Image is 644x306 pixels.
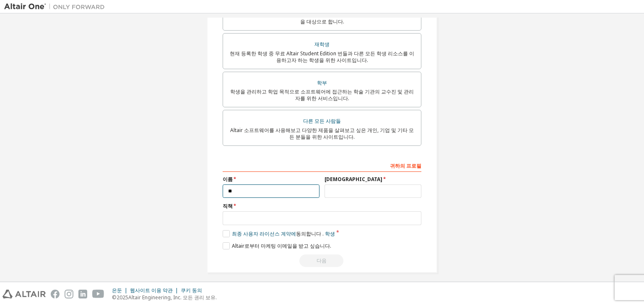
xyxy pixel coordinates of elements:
[303,117,341,124] font: 다른 모든 사람들
[317,79,327,86] font: 학부
[51,290,60,298] img: facebook.svg
[92,290,104,298] img: youtube.svg
[230,127,414,140] font: Altair 소프트웨어를 사용해보고 다양한 제품을 살펴보고 싶은 개인, 기업 및 기타 모든 분들을 위한 사이트입니다.
[117,294,128,301] font: 2025
[223,254,421,267] div: You need to provide your academic email
[3,290,46,298] img: altair_logo.svg
[128,294,217,301] font: Altair Engineering, Inc. 모든 권리 보유.
[232,242,331,249] font: Altair로부터 마케팅 이메일을 받고 싶습니다.
[181,287,202,294] font: 쿠키 동의
[65,290,73,298] img: instagram.svg
[230,50,414,64] font: 현재 등록한 학생 중 무료 Altair Student Edition 번들과 다른 모든 학생 리소스를 이용하고자 하는 학생을 위한 사이트입니다.
[4,3,109,11] img: 알타이르 원
[130,287,173,294] font: 웹사이트 이용 약관
[223,176,233,183] font: 이름
[229,11,415,25] font: 소프트웨어 다운로드, HPC 리소스, 커뮤니티, 교육 및 지원에 액세스하려는 기존 고객을 대상으로 합니다.
[325,176,382,183] font: [DEMOGRAPHIC_DATA]
[314,41,330,48] font: 재학생
[325,230,335,237] font: 학생
[112,287,122,294] font: 은둔
[78,290,87,298] img: linkedin.svg
[230,88,414,102] font: 학생을 관리하고 학업 목적으로 소프트웨어에 접근하는 학술 기관의 교수진 및 관리자를 위한 서비스입니다.
[112,294,117,301] font: ©
[296,230,324,237] font: 동의합니다 .
[223,202,233,210] font: 직책
[232,230,296,237] font: 최종 사용자 라이선스 계약에
[390,162,421,169] font: 귀하의 프로필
